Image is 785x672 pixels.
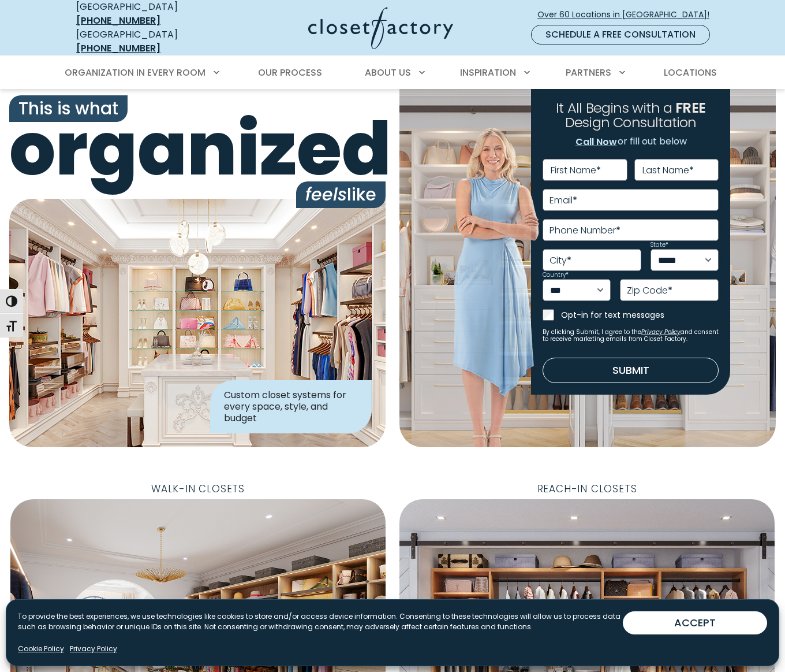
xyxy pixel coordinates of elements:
[9,113,386,186] span: organized
[537,9,719,21] span: Over 60 Locations in [GEOGRAPHIC_DATA]!
[57,57,728,89] nav: Primary Menu
[76,28,218,55] div: [GEOGRAPHIC_DATA]
[537,5,719,25] a: Over 60 Locations in [GEOGRAPHIC_DATA]!
[9,199,386,447] img: Closet Factory designed closet
[76,42,160,55] a: [PHONE_NUMBER]
[365,66,411,79] span: About Us
[531,25,710,44] a: Schedule a Free Consultation
[664,66,717,79] span: Locations
[460,66,516,79] span: Inspiration
[9,95,128,122] span: This is what
[308,7,453,49] img: Closet Factory Logo
[566,66,611,79] span: Partners
[65,66,205,79] span: Organization in Every Room
[142,480,254,499] span: Walk-In Closets
[528,480,646,499] span: Reach-In Closets
[70,644,117,654] a: Privacy Policy
[76,14,160,27] a: [PHONE_NUMBER]
[258,66,322,79] span: Our Process
[210,380,372,433] div: Custom closet systems for every space, style, and budget
[18,644,64,654] a: Cookie Policy
[305,182,347,207] i: feels
[296,181,386,208] span: like
[18,611,623,632] p: To provide the best experiences, we use technologies like cookies to store and/or access device i...
[623,611,767,634] button: ACCEPT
